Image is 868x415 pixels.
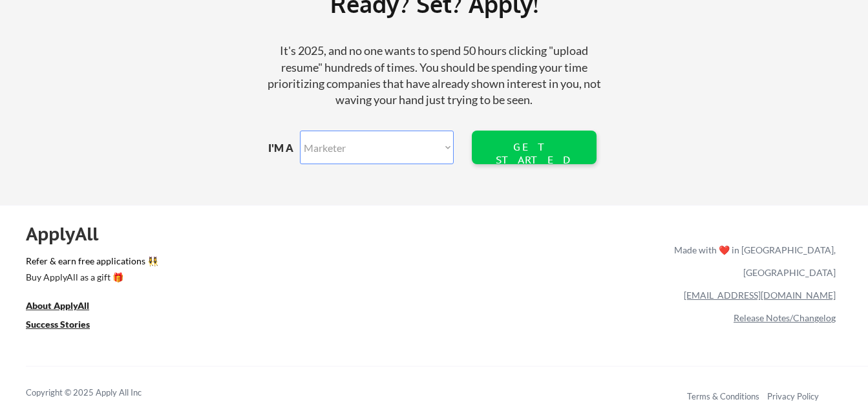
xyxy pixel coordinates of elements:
a: About ApplyAll [26,299,107,315]
a: [EMAIL_ADDRESS][DOMAIN_NAME] [684,290,836,301]
div: Made with ❤️ in [GEOGRAPHIC_DATA], [GEOGRAPHIC_DATA] [669,239,836,284]
u: About ApplyAll [26,300,89,311]
div: It's 2025, and no one wants to spend 50 hours clicking "upload resume" hundreds of times. You sho... [262,43,607,108]
div: Buy ApplyAll as a gift 🎁 [26,273,155,282]
a: Release Notes/Changelog [734,312,836,323]
a: Success Stories [26,317,107,334]
div: ApplyAll [26,223,113,245]
div: GET STARTED [492,141,575,165]
a: Refer & earn free applications 👯‍♀️ [26,257,404,270]
div: I'M A [268,141,303,155]
a: Buy ApplyAll as a gift 🎁 [26,270,155,286]
a: Privacy Policy [767,391,819,401]
a: Terms & Conditions [687,391,759,401]
u: Success Stories [26,319,90,330]
div: Copyright © 2025 Apply All Inc [26,387,175,399]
